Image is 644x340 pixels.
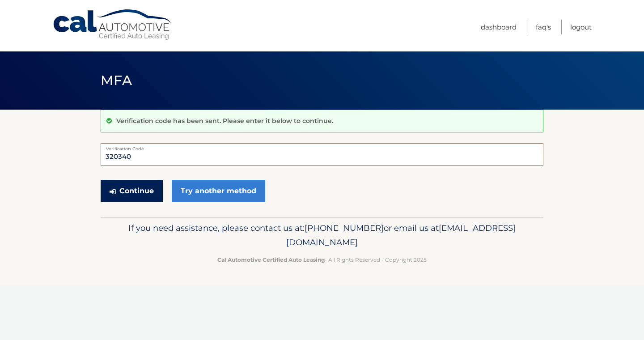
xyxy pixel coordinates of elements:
a: Cal Automotive [52,9,173,41]
a: Logout [570,20,592,34]
input: Verification Code [101,143,543,166]
span: MFA [101,72,132,89]
span: [EMAIL_ADDRESS][DOMAIN_NAME] [286,223,516,247]
a: FAQ's [536,20,551,34]
button: Continue [101,180,163,202]
p: - All Rights Reserved - Copyright 2025 [106,255,538,264]
p: If you need assistance, please contact us at: or email us at [106,221,538,250]
strong: Cal Automotive Certified Auto Leasing [217,256,325,263]
a: Try another method [172,180,265,202]
label: Verification Code [101,143,543,150]
a: Dashboard [481,20,517,34]
p: Verification code has been sent. Please enter it below to continue. [116,117,333,125]
span: [PHONE_NUMBER] [305,223,384,233]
